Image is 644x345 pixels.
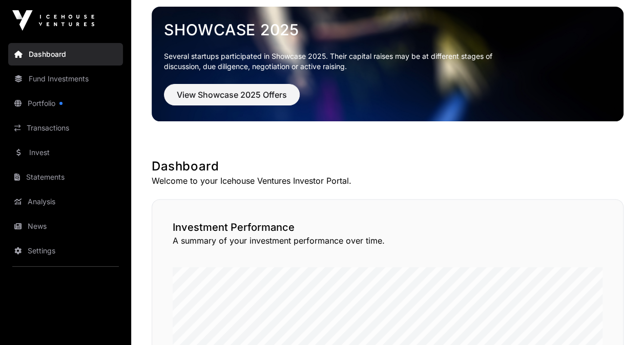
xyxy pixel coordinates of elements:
[8,68,123,90] a: Fund Investments
[12,10,94,31] img: Icehouse Ventures Logo
[593,296,644,345] iframe: Chat Widget
[8,43,123,66] a: Dashboard
[164,94,300,104] a: View Showcase 2025 Offers
[164,51,508,72] p: Several startups participated in Showcase 2025. Their capital raises may be at different stages o...
[152,175,624,187] p: Welcome to your Icehouse Ventures Investor Portal.
[8,240,123,262] a: Settings
[8,117,123,139] a: Transactions
[173,220,603,234] h2: Investment Performance
[8,166,123,188] a: Statements
[164,20,611,39] a: Showcase 2025
[164,84,300,105] button: View Showcase 2025 Offers
[152,7,624,121] img: Showcase 2025
[8,215,123,238] a: News
[177,89,287,101] span: View Showcase 2025 Offers
[8,141,123,164] a: Invest
[8,92,123,115] a: Portfolio
[173,234,603,247] p: A summary of your investment performance over time.
[152,158,624,175] h1: Dashboard
[8,190,123,213] a: Analysis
